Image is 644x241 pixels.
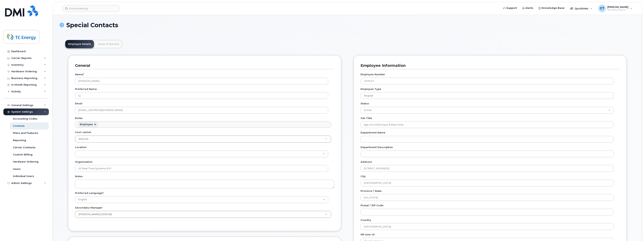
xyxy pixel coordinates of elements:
a: 302225 [75,136,331,142]
abbr: required [103,191,104,194]
h1: Special Contacts [60,22,635,28]
abbr: required [83,73,84,76]
label: Roles [75,116,83,120]
label: Postal / ZIP Code [361,204,383,207]
label: Employee Type [361,87,381,91]
label: Address [361,160,372,164]
iframe: Messenger Launcher [628,225,641,238]
span: 302225 [78,138,89,140]
label: Employee Number [361,73,385,76]
label: Notes [75,175,83,178]
label: Department Name [361,131,385,134]
label: Location [75,145,86,149]
span: [PERSON_NAME] (200618) [76,213,112,216]
label: Status [361,102,369,105]
label: Job Title [361,116,372,120]
label: HR user id [361,233,374,236]
label: Name [75,73,84,76]
label: Preferred Language [75,191,104,195]
label: Secondary Manager [75,206,102,209]
label: Cost center [75,130,91,134]
label: Country [361,218,371,222]
label: Email [75,102,82,105]
a: Employee Details [65,40,94,48]
a: Lines of Service [95,40,122,48]
h3: Employee Information [361,63,617,68]
label: Province / State [361,189,382,193]
div: Employee [80,123,93,126]
label: Preferred Name [75,87,97,91]
label: Department Description [361,145,393,149]
a: [PERSON_NAME] (200618) [75,211,331,218]
label: City [361,175,366,178]
label: Organization [75,160,92,164]
h3: General [75,63,331,68]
